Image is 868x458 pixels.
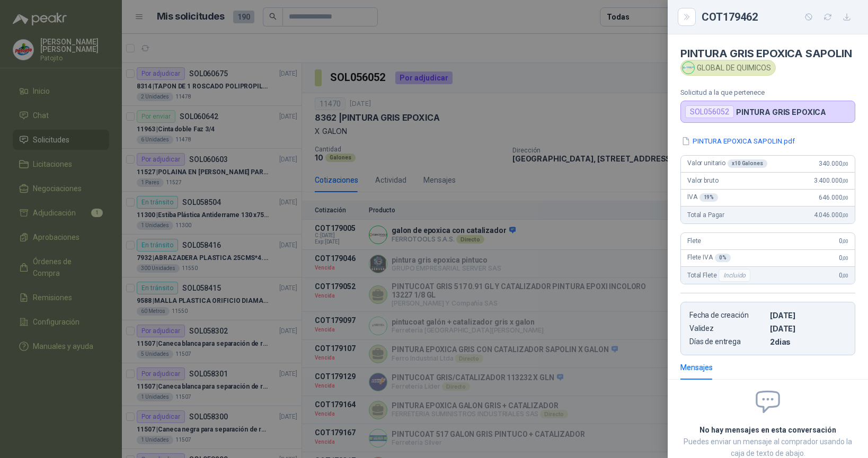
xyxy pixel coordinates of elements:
div: GLOBAL DE QUIMICOS [680,60,776,76]
span: 0 [839,272,848,279]
span: Flete IVA [687,254,731,262]
span: ,00 [842,212,848,218]
span: 646.000 [819,194,848,201]
div: x 10 Galones [728,159,767,168]
span: 340.000 [819,160,848,167]
span: 4.046.000 [814,211,848,219]
p: Solicitud a la que pertenece [680,88,855,96]
span: 0 [839,254,848,262]
span: Total a Pagar [687,211,724,219]
span: Valor bruto [687,177,718,184]
img: Company Logo [683,62,694,74]
p: Días de entrega [689,337,766,346]
span: Total Flete [687,269,752,282]
span: ,00 [842,238,848,244]
div: COT179462 [702,8,855,25]
button: Close [680,11,693,23]
p: Validez [689,324,766,333]
p: 2 dias [770,337,846,346]
span: IVA [687,193,718,202]
p: [DATE] [770,311,846,320]
div: 19 % [699,193,719,202]
p: Fecha de creación [689,311,766,320]
p: PINTURA GRIS EPOXICA [736,107,826,116]
button: PINTURA EPOXICA SAPOLIN.pdf [680,136,796,147]
h2: No hay mensajes en esta conversación [680,424,855,436]
span: ,00 [842,161,848,167]
div: Incluido [719,269,750,282]
span: 0 [839,237,848,245]
h4: PINTURA GRIS EPOXICA SAPOLIN [680,47,855,60]
span: Valor unitario [687,159,767,168]
div: 0 % [715,254,731,262]
span: 3.400.000 [814,177,848,184]
div: Mensajes [680,362,713,373]
span: ,00 [842,255,848,261]
div: SOL056052 [685,105,734,118]
span: ,00 [842,273,848,279]
span: ,00 [842,195,848,201]
p: [DATE] [770,324,846,333]
span: ,00 [842,178,848,184]
span: Flete [687,237,701,245]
